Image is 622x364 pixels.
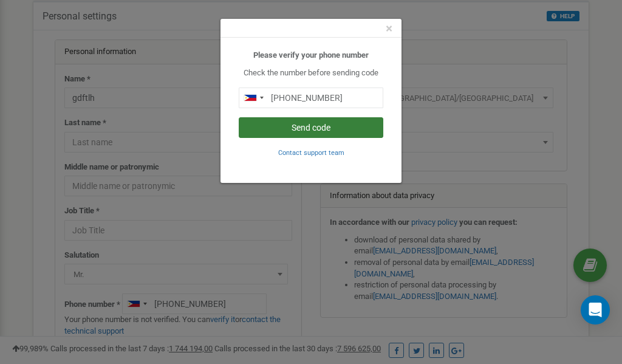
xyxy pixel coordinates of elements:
[581,295,610,325] div: Open Intercom Messenger
[239,117,383,138] button: Send code
[239,88,383,108] input: 0905 123 4567
[253,50,369,60] b: Please verify your phone number
[239,67,383,79] p: Check the number before sending code
[278,149,344,157] small: Contact support team
[239,88,267,108] div: Telephone country code
[278,148,344,157] a: Contact support team
[386,21,392,36] span: ×
[386,22,392,35] button: Close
